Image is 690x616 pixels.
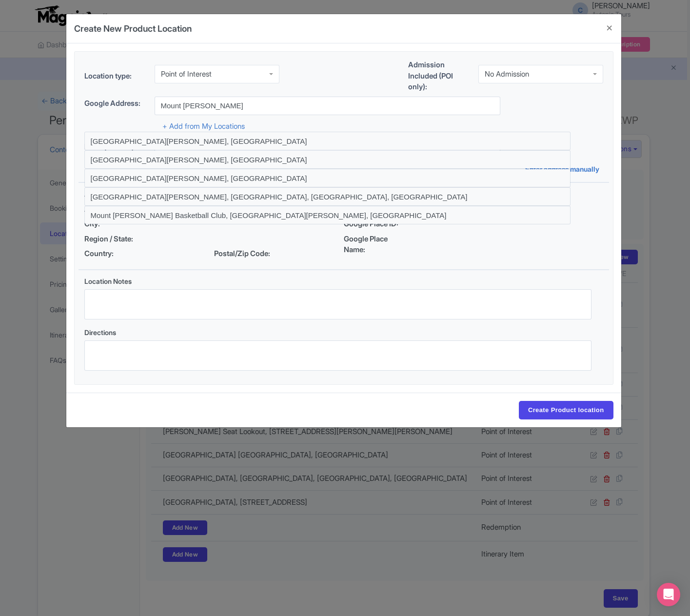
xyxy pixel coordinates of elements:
[162,121,245,131] a: + Add from My Locations
[214,248,280,259] span: Postal/Zip Code:
[519,401,613,419] input: Create Product location
[84,71,147,82] label: Location type:
[161,70,212,79] div: Point of Interest
[155,97,500,115] input: Search address
[84,277,132,285] span: Location Notes
[598,14,621,42] button: Close
[84,328,116,337] span: Directions
[344,234,410,256] span: Google Place Name:
[408,60,471,93] label: Admission Included (POI only):
[84,248,151,259] span: Country:
[657,583,680,606] div: Open Intercom Messenger
[84,234,151,245] span: Region / State:
[74,22,192,35] h4: Create New Product Location
[84,98,147,109] label: Google Address:
[485,70,529,79] div: No Admission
